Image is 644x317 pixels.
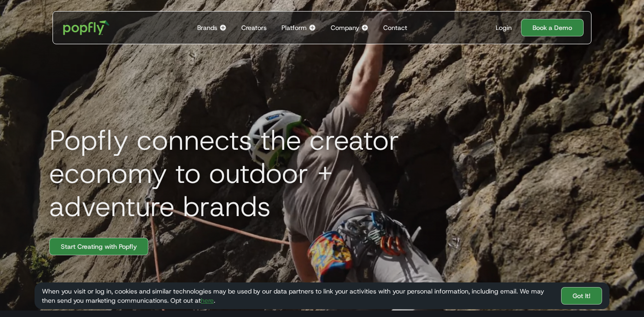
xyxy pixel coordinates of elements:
div: Login [496,23,512,32]
a: Start Creating with Popfly [49,238,148,255]
a: Contact [380,12,411,44]
div: Company [331,23,359,32]
a: Creators [238,12,270,44]
a: home [57,14,116,41]
div: When you visit or log in, cookies and similar technologies may be used by our data partners to li... [42,287,554,305]
div: Creators [241,23,267,32]
a: Got It! [561,287,602,305]
div: Platform [281,23,307,32]
a: Login [492,23,515,32]
a: Book a Demo [521,19,584,36]
div: Brands [197,23,217,32]
h1: Popfly connects the creator economy to outdoor + adventure brands [42,123,457,223]
div: Contact [383,23,407,32]
a: here [201,296,214,305]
